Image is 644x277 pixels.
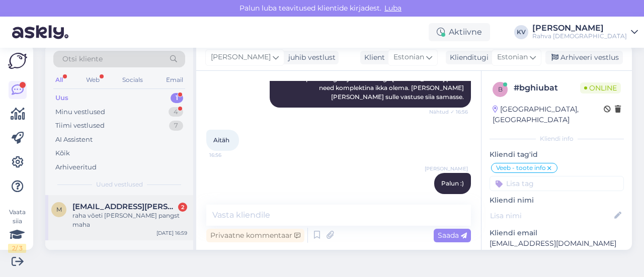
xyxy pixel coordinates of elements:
span: Estonian [497,52,528,63]
div: [GEOGRAPHIC_DATA], [GEOGRAPHIC_DATA] [493,104,604,125]
div: 2 [178,203,187,212]
div: AI Assistent [55,135,93,145]
span: Palun :) [441,179,464,187]
div: Arhiveeritud [55,162,97,172]
div: Minu vestlused [55,107,105,117]
span: 16:56 [430,195,468,202]
p: Kliendi email [490,228,624,238]
div: Klient [360,52,385,63]
span: Estonian [393,52,424,63]
div: KV [514,25,528,39]
div: Uus [55,93,68,103]
div: All [53,73,65,86]
span: [PERSON_NAME] [425,165,468,172]
p: Kliendi tag'id [490,149,624,160]
input: Lisa nimi [490,210,612,221]
div: [DATE] 16:59 [156,229,187,237]
div: juhib vestlust [284,52,336,63]
input: Lisa tag [490,176,624,191]
span: Online [580,82,621,94]
span: 16:56 [209,151,247,159]
span: Uued vestlused [96,180,143,189]
img: Askly Logo [8,53,27,69]
div: Aktiivne [429,23,490,41]
div: Tiimi vestlused [55,121,105,131]
div: Kliendi info [490,134,624,143]
div: Rahva [DEMOGRAPHIC_DATA] [532,32,627,40]
span: Saada [438,231,467,240]
div: [PERSON_NAME] [532,24,627,32]
div: Klienditugi [446,52,489,63]
div: Email [164,73,185,86]
span: m [56,206,62,213]
div: Kõik [55,148,70,158]
span: Luba [381,4,405,13]
span: Ma täpsustan igaksjuhuks üle aga [PERSON_NAME] peaks need komplektina ikka olema. [PERSON_NAME] [... [289,75,465,101]
div: raha võeti [PERSON_NAME] pangst maha [72,211,187,229]
span: [PERSON_NAME] [211,52,271,63]
p: Kliendi nimi [490,195,624,206]
div: Web [84,73,102,86]
div: Privaatne kommentaar [206,229,304,242]
span: b [498,85,503,93]
span: Otsi kliente [62,54,103,64]
span: Veeb - toote info [496,165,546,171]
div: 1 [171,93,183,103]
span: Aitäh [213,136,229,144]
div: Arhiveeri vestlus [545,51,623,64]
span: madis.birnbaum@gmail.com [72,202,177,211]
div: 2 / 3 [8,244,26,253]
div: # bghiubat [514,82,580,94]
div: 7 [169,121,183,131]
a: [PERSON_NAME]Rahva [DEMOGRAPHIC_DATA] [532,24,638,40]
span: Nähtud ✓ 16:56 [429,108,468,116]
div: Socials [120,73,145,86]
p: [EMAIL_ADDRESS][DOMAIN_NAME] [490,238,624,249]
div: Vaata siia [8,208,26,253]
div: 4 [169,107,183,117]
